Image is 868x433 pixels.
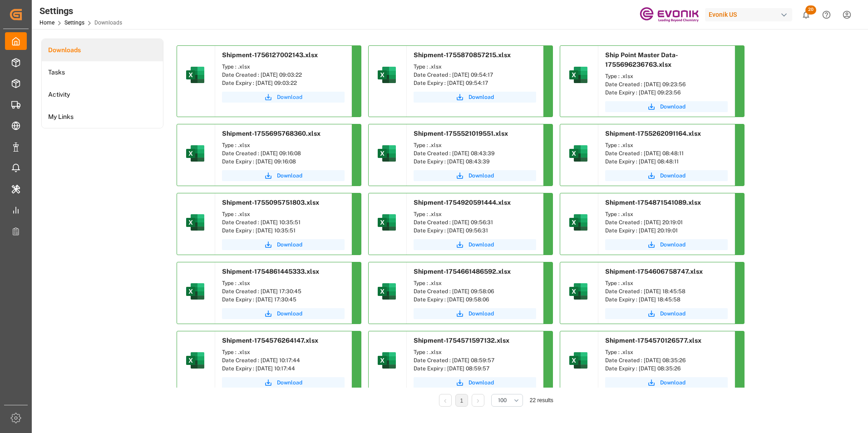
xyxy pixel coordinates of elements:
div: Type : .xlsx [605,141,728,149]
span: Download [469,172,494,180]
img: microsoft-excel-2019--v1.png [567,349,589,371]
a: Download [605,308,728,319]
a: My Links [42,106,163,128]
li: Next Page [472,394,484,407]
img: microsoft-excel-2019--v1.png [567,64,589,86]
div: Date Expiry : [DATE] 09:58:06 [414,295,536,304]
button: Download [414,170,536,181]
div: Date Expiry : [DATE] 08:43:39 [414,157,536,166]
img: Evonik-brand-mark-Deep-Purple-RGB.jpeg_1700498283.jpeg [640,7,699,23]
span: Shipment-1754920591444.xlsx [414,199,511,206]
span: Shipment-1755262091164.xlsx [605,130,701,137]
div: Date Created : [DATE] 20:19:01 [605,218,728,226]
li: 1 [455,394,468,407]
div: Settings [39,4,122,18]
span: Shipment-1754576264147.xlsx [222,337,318,344]
div: Date Expiry : [DATE] 08:48:11 [605,157,728,166]
a: Download [605,170,728,181]
span: Download [660,379,686,387]
img: microsoft-excel-2019--v1.png [184,280,206,302]
div: Date Expiry : [DATE] 09:16:08 [222,157,345,166]
div: Date Created : [DATE] 08:43:39 [414,149,536,157]
span: Shipment-1755095751803.xlsx [222,199,319,206]
div: Date Created : [DATE] 17:30:45 [222,287,345,295]
div: Date Expiry : [DATE] 09:56:31 [414,226,536,235]
a: Home [39,20,54,26]
span: Download [277,241,302,249]
button: Download [414,377,536,388]
span: Download [277,379,302,387]
div: Date Expiry : [DATE] 20:19:01 [605,226,728,235]
span: Download [277,93,302,101]
div: Type : .xlsx [222,141,345,149]
div: Date Expiry : [DATE] 08:59:57 [414,364,536,373]
div: Date Created : [DATE] 09:54:17 [414,71,536,79]
div: Type : .xlsx [414,279,536,287]
button: Download [605,377,728,388]
div: Date Expiry : [DATE] 09:23:56 [605,89,728,97]
span: Download [660,103,686,111]
a: Download [605,101,728,112]
div: Type : .xlsx [605,348,728,356]
div: Date Expiry : [DATE] 10:35:51 [222,226,345,235]
div: Date Created : [DATE] 09:03:22 [222,71,345,79]
div: Date Expiry : [DATE] 17:30:45 [222,295,345,304]
span: Shipment-1755521019551.xlsx [414,130,508,137]
div: Date Created : [DATE] 10:35:51 [222,218,345,226]
li: Tasks [42,61,163,84]
span: Download [277,172,302,180]
button: Download [222,92,345,103]
button: Download [222,239,345,250]
div: Date Created : [DATE] 10:17:44 [222,356,345,364]
img: microsoft-excel-2019--v1.png [376,280,398,302]
span: 20 [805,5,816,15]
span: Shipment-1755870857215.xlsx [414,51,511,59]
a: Downloads [42,39,163,61]
img: microsoft-excel-2019--v1.png [376,143,398,164]
button: Download [222,170,345,181]
a: Download [222,308,345,319]
span: Download [660,241,686,249]
div: Date Expiry : [DATE] 09:54:17 [414,79,536,87]
img: microsoft-excel-2019--v1.png [184,143,206,164]
div: Type : .xlsx [605,72,728,80]
span: Ship Point Master Data-1755696236763.xlsx [605,51,678,68]
div: Type : .xlsx [605,279,728,287]
button: show 20 new notifications [796,5,816,25]
div: Date Created : [DATE] 09:23:56 [605,80,728,89]
button: Evonik US [705,6,796,23]
span: Download [469,379,494,387]
button: open menu [491,394,523,407]
div: Type : .xlsx [222,279,345,287]
a: Activity [42,84,163,106]
img: microsoft-excel-2019--v1.png [567,212,589,233]
img: microsoft-excel-2019--v1.png [184,212,206,233]
span: Shipment-1754570126577.xlsx [605,337,701,344]
img: microsoft-excel-2019--v1.png [376,64,398,86]
span: Shipment-1754606758747.xlsx [605,268,703,275]
a: Settings [64,20,84,26]
button: Help Center [816,5,837,25]
div: Date Created : [DATE] 08:59:57 [414,356,536,364]
div: Date Created : [DATE] 08:35:26 [605,356,728,364]
button: Download [605,239,728,250]
div: Date Expiry : [DATE] 09:03:22 [222,79,345,87]
div: Type : .xlsx [414,210,536,218]
div: Type : .xlsx [605,210,728,218]
button: Download [222,377,345,388]
span: 22 results [530,397,553,403]
span: Shipment-1754661486592.xlsx [414,268,511,275]
button: Download [414,308,536,319]
div: Evonik US [705,8,792,21]
button: Download [414,92,536,103]
button: Download [414,239,536,250]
